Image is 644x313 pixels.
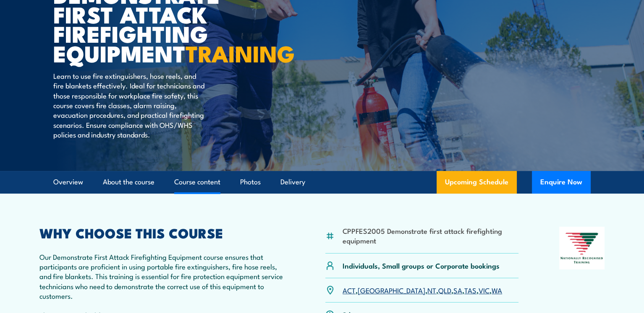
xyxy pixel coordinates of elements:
img: Nationally Recognised Training logo. [559,227,605,269]
a: WA [492,285,502,295]
a: SA [453,285,462,295]
a: Upcoming Schedule [437,171,517,194]
a: VIC [479,285,490,295]
h2: WHY CHOOSE THIS COURSE [39,227,285,238]
button: Enquire Now [532,171,591,194]
a: QLD [438,285,451,295]
p: , , , , , , , [343,285,502,295]
li: CPPFES2005 Demonstrate first attack firefighting equipment [343,226,518,246]
a: [GEOGRAPHIC_DATA] [358,285,425,295]
p: Learn to use fire extinguishers, hose reels, and fire blankets effectively. Ideal for technicians... [53,71,207,140]
p: Individuals, Small groups or Corporate bookings [343,261,500,270]
a: About the course [103,171,154,193]
a: Delivery [280,171,305,193]
p: Our Demonstrate First Attack Firefighting Equipment course ensures that participants are proficie... [39,252,285,301]
a: TAS [464,285,476,295]
a: ACT [343,285,356,295]
a: Photos [240,171,261,193]
a: NT [427,285,436,295]
strong: TRAINING [186,35,295,70]
a: Overview [53,171,83,193]
a: Course content [174,171,220,193]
